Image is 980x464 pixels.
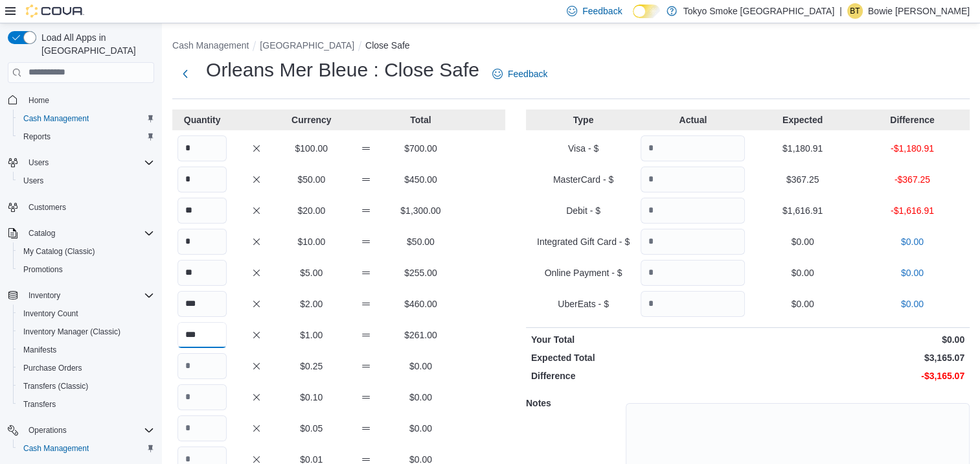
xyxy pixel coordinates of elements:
span: My Catalog (Classic) [23,246,95,257]
p: $0.00 [396,391,445,404]
input: Quantity [177,322,227,348]
p: $20.00 [287,204,336,217]
p: Total [396,113,445,126]
span: Cash Management [18,441,154,456]
p: $1,180.91 [750,142,854,155]
button: Transfers [13,395,159,413]
p: Your Total [531,333,746,346]
p: $0.00 [750,333,964,346]
span: Inventory [28,290,60,301]
input: Quantity [177,229,227,255]
p: UberEats - $ [531,297,635,310]
button: Cash Management [13,110,159,128]
p: $0.25 [287,360,336,373]
p: $700.00 [396,142,445,155]
p: -$367.25 [860,173,964,186]
span: Manifests [23,345,56,355]
span: Operations [23,423,154,438]
p: Actual [641,113,745,126]
span: Users [23,155,154,170]
button: Reports [13,128,159,146]
input: Quantity [641,198,745,224]
a: Cash Management [18,441,94,456]
p: Currency [287,113,336,126]
span: Cash Management [23,443,89,454]
p: Visa - $ [531,142,635,155]
p: $0.00 [860,297,964,310]
p: $460.00 [396,297,445,310]
button: Users [13,172,159,190]
div: Bowie Thibodeau [847,3,863,19]
img: Cova [26,5,84,17]
span: Users [28,157,49,168]
span: Transfers [23,399,56,410]
p: $5.00 [287,266,336,279]
button: Home [3,91,159,110]
button: Users [3,154,159,172]
span: Cash Management [23,113,89,124]
p: $3,165.07 [750,351,964,364]
input: Quantity [641,229,745,255]
span: Home [28,95,49,106]
p: $0.00 [750,297,854,310]
a: Promotions [18,262,68,277]
input: Quantity [177,198,227,224]
button: My Catalog (Classic) [13,242,159,261]
input: Quantity [177,135,227,161]
p: $0.00 [750,235,854,248]
a: Reports [18,129,56,145]
input: Quantity [641,135,745,161]
p: -$1,180.91 [860,142,964,155]
button: Catalog [3,224,159,242]
p: Tokyo Smoke [GEOGRAPHIC_DATA] [683,3,835,19]
span: Home [23,92,154,108]
span: Dark Mode [633,18,633,19]
span: BT [850,3,860,19]
a: Users [18,173,49,189]
p: Expected Total [531,351,746,364]
span: Users [18,173,154,189]
span: Manifests [18,342,154,358]
p: $0.00 [860,235,964,248]
span: Users [23,176,43,186]
input: Quantity [177,291,227,317]
button: Cash Management [172,40,249,51]
p: $0.10 [287,391,336,404]
p: $1.00 [287,329,336,342]
h1: Orleans Mer Bleue : Close Safe [206,57,479,83]
input: Quantity [177,167,227,192]
span: Reports [18,129,154,145]
a: Feedback [487,61,553,87]
p: $1,616.91 [750,204,854,217]
button: Customers [3,198,159,216]
span: Transfers (Classic) [23,381,88,391]
p: Bowie [PERSON_NAME] [868,3,970,19]
p: $50.00 [396,235,445,248]
span: Inventory Count [18,306,154,321]
span: Feedback [582,5,622,17]
span: Catalog [23,226,154,241]
span: Feedback [508,67,547,80]
p: $450.00 [396,173,445,186]
p: -$1,616.91 [860,204,964,217]
span: Transfers (Classic) [18,378,154,394]
a: Transfers [18,397,61,412]
button: Inventory Count [13,305,159,323]
a: My Catalog (Classic) [18,244,100,259]
input: Quantity [641,260,745,286]
p: $2.00 [287,297,336,310]
a: Customers [23,200,71,215]
p: Integrated Gift Card - $ [531,235,635,248]
a: Cash Management [18,111,94,126]
button: Cash Management [13,439,159,458]
nav: An example of EuiBreadcrumbs [172,39,970,54]
button: Transfers (Classic) [13,377,159,395]
button: Operations [3,421,159,439]
span: Purchase Orders [18,360,154,376]
span: Catalog [28,228,55,238]
button: Next [172,61,198,87]
button: Manifests [13,341,159,359]
input: Quantity [177,260,227,286]
a: Inventory Manager (Classic) [18,324,126,340]
p: Expected [750,113,854,126]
